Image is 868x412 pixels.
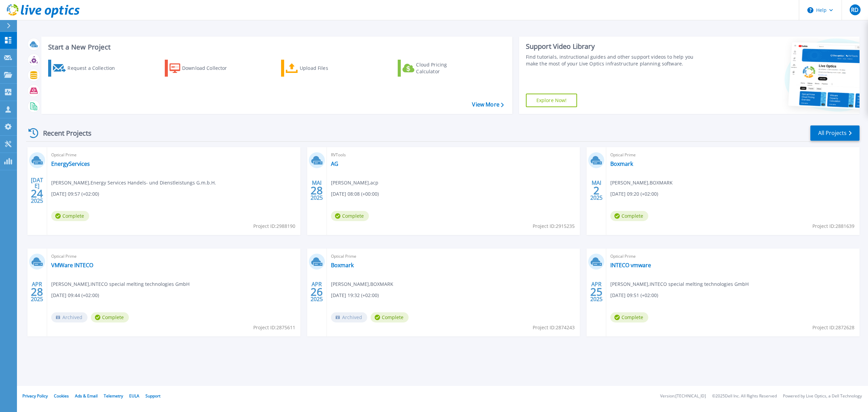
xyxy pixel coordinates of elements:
span: Project ID: 2875611 [253,324,295,331]
span: Optical Prime [610,253,855,260]
span: Archived [51,312,87,322]
a: Boxmark [610,160,633,167]
li: Version: [TECHNICAL_ID] [660,394,706,398]
span: [DATE] 09:20 (+02:00) [610,190,658,198]
div: Request a Collection [67,61,122,75]
a: Telemetry [104,393,123,399]
span: [PERSON_NAME] , INTECO special melting technologies GmbH [610,280,749,288]
a: Download Collector [165,60,240,77]
span: Complete [371,312,409,322]
span: [PERSON_NAME] , INTECO special melting technologies GmbH [51,280,190,288]
a: EnergyServices [51,160,90,167]
div: MAI 2025 [590,178,603,203]
span: Project ID: 2915235 [533,222,575,230]
span: Project ID: 2872628 [812,324,854,331]
div: APR 2025 [310,279,323,304]
a: Privacy Policy [22,393,48,399]
span: 28 [31,289,43,295]
span: [DATE] 09:51 (+02:00) [610,292,658,299]
a: Support [145,393,160,399]
span: [DATE] 09:57 (+02:00) [51,190,99,198]
div: Support Video Library [526,42,702,51]
span: Project ID: 2988190 [253,222,295,230]
div: Upload Files [300,61,354,75]
span: RVTools [331,151,576,159]
li: © 2025 Dell Inc. All Rights Reserved [712,394,777,398]
span: 24 [31,191,43,196]
a: AG [331,160,338,167]
a: Upload Files [281,60,357,77]
a: Request a Collection [48,60,124,77]
span: [DATE] 19:32 (+02:00) [331,292,379,299]
div: Recent Projects [26,125,101,141]
span: [PERSON_NAME] , Energy Services Handels- und Dienstleistungs G.m.b.H. [51,179,216,187]
span: Complete [331,211,369,221]
span: 2 [593,188,599,193]
span: [PERSON_NAME] , BOXMARK [610,179,673,187]
span: Archived [331,312,367,322]
a: Explore Now! [526,94,577,107]
span: Optical Prime [51,151,296,159]
span: Project ID: 2874243 [533,324,575,331]
span: Complete [51,211,89,221]
a: Cloud Pricing Calculator [398,60,473,77]
div: Download Collector [182,61,236,75]
span: 28 [311,188,323,193]
div: Cloud Pricing Calculator [416,61,470,75]
span: [PERSON_NAME] , BOXMARK [331,280,393,288]
span: Optical Prime [51,253,296,260]
a: VMWare INTECO [51,262,93,269]
span: Project ID: 2881639 [812,222,854,230]
div: MAI 2025 [310,178,323,203]
span: 25 [590,289,603,295]
div: APR 2025 [31,279,43,304]
span: Optical Prime [610,151,855,159]
a: INTECO vmware [610,262,651,269]
span: Complete [610,312,648,322]
a: View More [472,101,504,108]
a: Cookies [54,393,69,399]
span: Optical Prime [331,253,576,260]
a: Boxmark [331,262,354,269]
span: [DATE] 09:44 (+02:00) [51,292,99,299]
a: EULA [129,393,139,399]
div: [DATE] 2025 [31,178,43,203]
a: All Projects [810,125,860,141]
li: Powered by Live Optics, a Dell Technology [783,394,862,398]
span: Complete [610,211,648,221]
a: Ads & Email [75,393,98,399]
span: Complete [91,312,129,322]
div: Find tutorials, instructional guides and other support videos to help you make the most of your L... [526,54,702,67]
span: 26 [311,289,323,295]
span: [DATE] 08:08 (+00:00) [331,190,379,198]
h3: Start a New Project [48,43,504,51]
span: RD [851,7,859,13]
span: [PERSON_NAME] , acp [331,179,378,187]
div: APR 2025 [590,279,603,304]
